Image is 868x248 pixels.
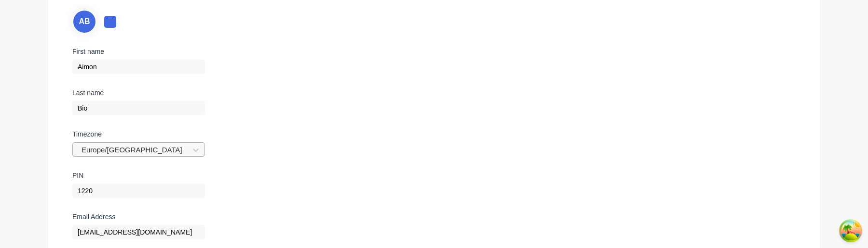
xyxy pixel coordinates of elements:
[72,48,304,55] div: First name
[72,213,304,220] div: Email Address
[72,89,304,96] div: Last name
[72,131,304,137] div: Timezone
[841,221,860,240] button: Open Tanstack query devtools
[79,16,90,27] span: AB
[72,172,304,179] div: PIN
